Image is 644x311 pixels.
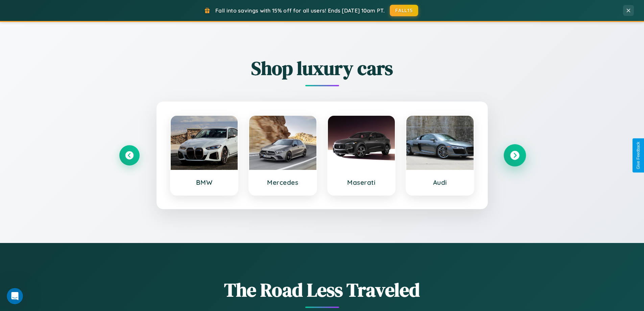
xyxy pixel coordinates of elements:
[7,288,23,304] iframe: Intercom live chat
[119,277,525,303] h1: The Road Less Traveled
[215,7,385,14] span: Fall into savings with 15% off for all users! Ends [DATE] 10am PT.
[119,55,525,81] h2: Shop luxury cars
[636,142,641,169] div: Give Feedback
[177,178,231,186] h3: BMW
[390,5,418,16] button: FALL15
[256,178,310,186] h3: Mercedes
[413,178,467,186] h3: Audi
[335,178,388,186] h3: Maserati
